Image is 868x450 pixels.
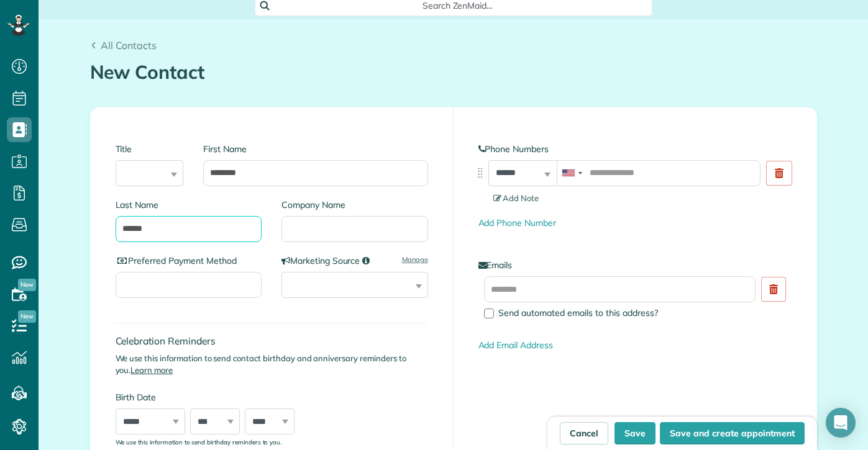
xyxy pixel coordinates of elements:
[493,193,539,203] span: Add Note
[281,199,428,211] label: Company Name
[116,391,324,403] label: Birth Date
[281,254,428,267] label: Marketing Source
[116,143,184,155] label: Title
[90,62,817,83] h1: New Contact
[473,166,487,179] img: drag_indicator-119b368615184ecde3eda3c64c821f6cf29d3e2b97b89ee44bc31753036683e5.png
[90,38,157,53] a: All Contacts
[614,422,656,444] button: Save
[402,254,428,264] a: Manage
[498,307,658,318] span: Send automated emails to this address?
[478,217,556,228] a: Add Phone Number
[116,199,262,211] label: Last Name
[203,143,427,155] label: First Name
[826,408,856,438] div: Open Intercom Messenger
[116,438,282,446] sub: We use this information to send birthday reminders to you.
[116,254,262,267] label: Preferred Payment Method
[478,259,792,271] label: Emails
[557,161,586,186] div: United States: +1
[560,422,608,444] a: Cancel
[18,310,36,323] span: New
[660,422,805,444] button: Save and create appointment
[116,353,428,376] p: We use this information to send contact birthday and anniversary reminders to you.
[478,143,792,155] label: Phone Numbers
[478,340,553,351] a: Add Email Address
[130,365,173,375] a: Learn more
[101,39,157,52] span: All Contacts
[116,336,428,346] h4: Celebration Reminders
[18,279,36,291] span: New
